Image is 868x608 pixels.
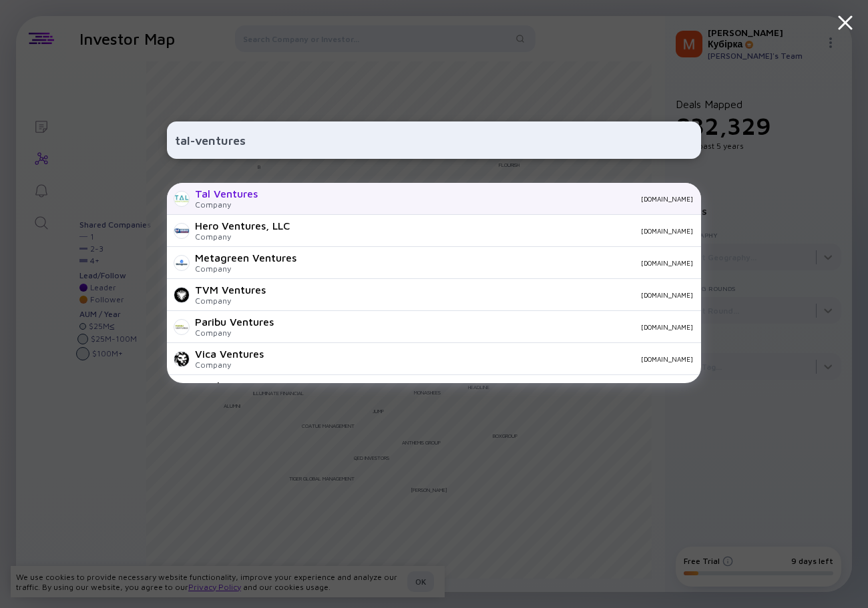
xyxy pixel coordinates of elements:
[195,252,296,264] div: Metagreen Ventures
[195,200,258,210] div: Company
[268,195,693,203] div: [DOMAIN_NAME]
[195,232,290,242] div: Company
[195,316,274,328] div: Paribu Ventures
[195,284,266,296] div: TVM Ventures
[276,291,693,299] div: [DOMAIN_NAME]
[195,348,264,360] div: Vica Ventures
[195,296,266,306] div: Company
[307,259,693,267] div: [DOMAIN_NAME]
[195,264,296,274] div: Company
[195,380,267,392] div: Rigel Ventures
[284,323,693,331] div: [DOMAIN_NAME]
[195,360,264,370] div: Company
[195,328,274,338] div: Company
[195,188,258,200] div: Tal Ventures
[195,220,290,232] div: Hero Ventures, LLC
[274,355,693,363] div: [DOMAIN_NAME]
[175,128,693,152] input: Search Company or Investor...
[300,227,693,235] div: [DOMAIN_NAME]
